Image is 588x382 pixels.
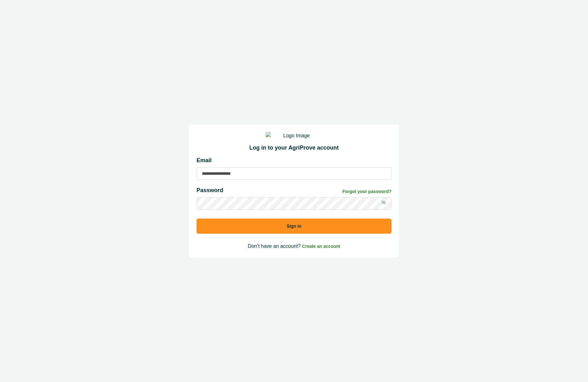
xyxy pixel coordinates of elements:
p: Don’t have an account? [197,242,391,250]
h2: Log in to your AgriProve account [197,145,391,151]
img: Logo Image [266,132,322,140]
p: Email [197,156,391,165]
a: Create an account [302,243,340,249]
button: Sign in [197,219,391,234]
span: Create an account [302,244,340,249]
a: Forgot your password? [342,188,391,195]
p: Password [197,186,223,195]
